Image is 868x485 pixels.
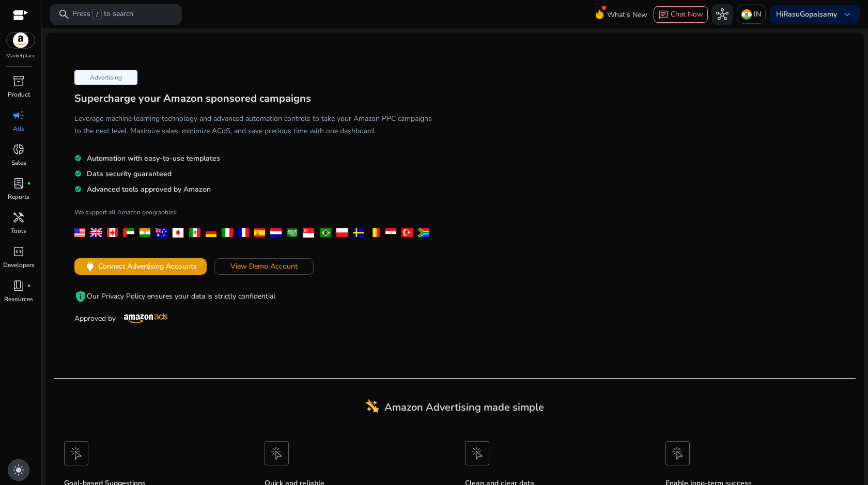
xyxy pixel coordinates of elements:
h5: Leverage machine learning technology and advanced automation controls to take your Amazon PPC cam... [74,113,434,137]
p: Reports [8,192,29,201]
mat-icon: privacy_tip [74,290,87,303]
p: Approved by [74,313,434,324]
button: View Demo Account [214,258,314,275]
span: Amazon Advertising made simple [384,400,544,414]
p: Our Privacy Policy ensures your data is strictly confidential [74,290,434,303]
span: Data security guaranteed [87,169,172,179]
p: Tools [11,226,26,236]
span: campaign [12,109,25,121]
span: light_mode [12,464,25,476]
p: Sales [11,158,26,167]
p: Product [8,90,30,99]
span: handyman [12,211,25,224]
span: fiber_manual_record [27,181,31,185]
p: Marketplace [6,52,35,60]
p: Ads [13,124,24,133]
button: chatChat Now [654,6,708,23]
button: powerConnect Advertising Accounts [74,258,207,275]
span: chat [658,10,669,20]
span: power [84,260,96,272]
b: RasuGopalsamy [783,9,837,19]
span: What's New [607,6,647,24]
span: donut_small [12,143,25,155]
span: inventory_2 [12,75,25,87]
img: amazon.svg [7,33,35,48]
h4: We support all Amazon geographies: [74,208,434,224]
mat-icon: check_circle [74,185,82,194]
p: IN [754,5,761,23]
img: in.svg [741,9,752,20]
p: Hi [776,11,837,18]
p: Resources [4,294,33,304]
span: Chat Now [671,9,703,19]
span: lab_profile [12,177,25,190]
h3: Supercharge your Amazon sponsored campaigns [74,92,434,105]
p: Advertising [74,70,137,85]
span: Connect Advertising Accounts [98,261,197,272]
button: hub [712,4,733,25]
span: code_blocks [12,245,25,258]
mat-icon: check_circle [74,154,82,163]
span: Automation with easy-to-use templates [87,153,220,163]
p: Developers [3,260,35,270]
span: / [92,9,102,20]
span: Advanced tools approved by Amazon [87,184,211,194]
span: keyboard_arrow_down [841,8,854,21]
p: Press to search [72,9,133,20]
span: search [58,8,70,21]
span: book_4 [12,279,25,292]
mat-icon: check_circle [74,169,82,178]
span: View Demo Account [230,261,298,272]
span: hub [716,8,729,21]
span: fiber_manual_record [27,284,31,288]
